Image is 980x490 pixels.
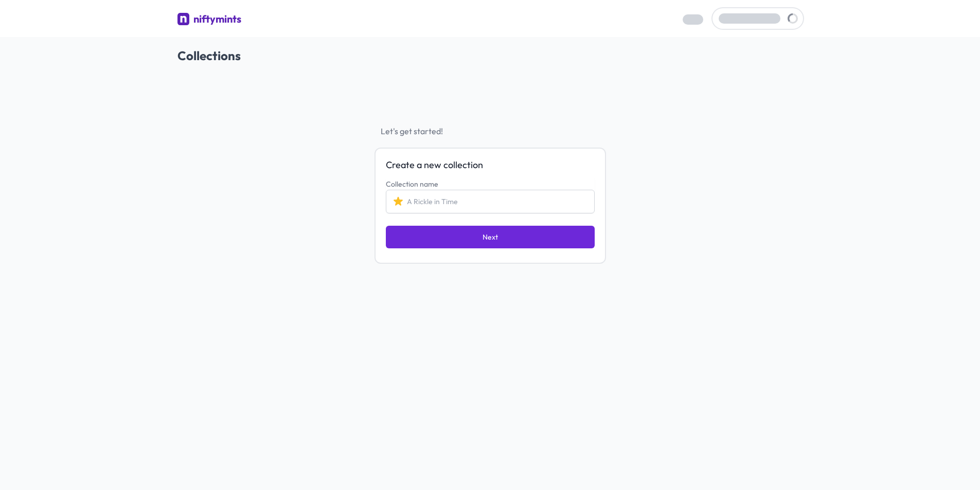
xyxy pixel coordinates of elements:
[386,226,595,248] button: Next
[386,190,595,213] input: A Rickle in Time
[177,13,190,25] img: niftymints logo
[483,232,498,242] span: Next
[177,12,242,29] a: niftymints
[193,12,241,26] div: niftymints
[386,179,438,189] label: Collection name
[375,125,606,137] span: Let's get started!
[177,47,803,64] h2: Collections
[386,159,595,171] span: Create a new collection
